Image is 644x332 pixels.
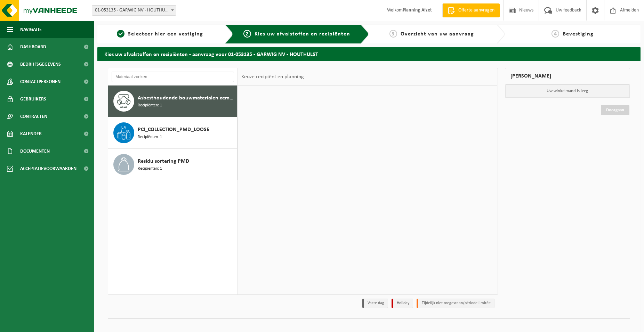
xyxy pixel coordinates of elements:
[108,117,238,149] button: PCI_COLLECTION_PMD_LOOSE Recipiënten: 1
[389,30,397,38] span: 3
[362,299,388,308] li: Vaste dag
[20,143,50,160] span: Documenten
[417,299,494,308] li: Tijdelijk niet toegestaan/période limitée
[117,30,124,38] span: 1
[138,102,162,109] span: Recipiënten: 1
[403,8,432,13] strong: Planning Afzet
[20,160,77,177] span: Acceptatievoorwaarden
[108,149,238,180] button: Residu sortering PMD Recipiënten: 1
[20,73,61,90] span: Contactpersonen
[138,157,189,165] span: Residu sortering PMD
[92,6,176,15] span: 01-053135 - GARWIG NV - HOUTHULST
[442,3,500,17] a: Offerte aanvragen
[20,108,47,125] span: Contracten
[92,5,176,16] span: 01-053135 - GARWIG NV - HOUTHULST
[20,125,42,143] span: Kalender
[401,31,474,37] span: Overzicht van uw aanvraag
[138,134,162,140] span: Recipiënten: 1
[108,86,238,117] button: Asbesthoudende bouwmaterialen cementgebonden (hechtgebonden) Recipiënten: 1
[128,31,203,37] span: Selecteer hier een vestiging
[101,30,219,38] a: 1Selecteer hier een vestiging
[552,30,559,38] span: 4
[138,125,209,134] span: PCI_COLLECTION_PMD_LOOSE
[20,38,46,56] span: Dashboard
[505,68,630,84] div: [PERSON_NAME]
[20,56,61,73] span: Bedrijfsgegevens
[505,84,630,98] p: Uw winkelmand is leeg
[243,30,251,38] span: 2
[601,105,629,115] a: Doorgaan
[20,90,46,108] span: Gebruikers
[138,94,235,102] span: Asbesthoudende bouwmaterialen cementgebonden (hechtgebonden)
[138,165,162,172] span: Recipiënten: 1
[238,68,307,86] div: Keuze recipiënt en planning
[392,299,413,308] li: Holiday
[457,7,496,14] span: Offerte aanvragen
[20,21,42,38] span: Navigatie
[112,72,234,82] input: Materiaal zoeken
[255,31,350,37] span: Kies uw afvalstoffen en recipiënten
[97,47,641,60] h2: Kies uw afvalstoffen en recipiënten - aanvraag voor 01-053135 - GARWIG NV - HOUTHULST
[563,31,594,37] span: Bevestiging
